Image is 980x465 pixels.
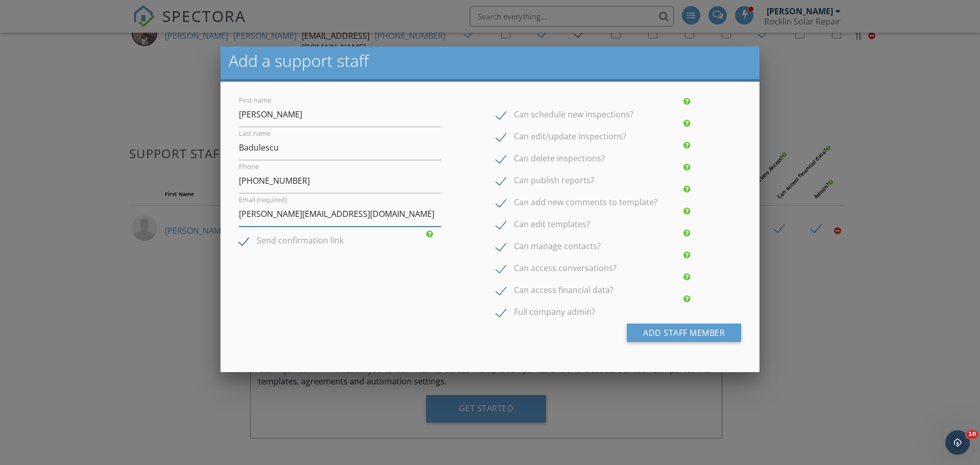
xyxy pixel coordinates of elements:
label: Can access conversations? [496,263,617,276]
label: Can manage contacts? [496,241,601,254]
label: Phone [239,162,259,172]
label: Can delete inspections? [496,154,605,166]
label: Can edit/update inspections? [496,132,626,144]
label: Can edit templates? [496,219,590,232]
label: Can access financial data? [496,285,614,298]
span: 10 [966,430,978,438]
label: Send confirmation link [239,236,344,249]
h2: Add a support staff [229,51,751,71]
label: Can schedule new inspections? [496,110,633,123]
label: Can publish reports? [496,176,594,188]
iframe: Intercom live chat [945,430,970,455]
label: Email (required) [239,195,287,205]
label: First name [239,96,271,105]
label: Last name [239,129,271,138]
label: Can add new comments to template? [496,198,657,210]
button: Add Staff Member [627,324,741,342]
label: Full company admin? [496,307,595,320]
